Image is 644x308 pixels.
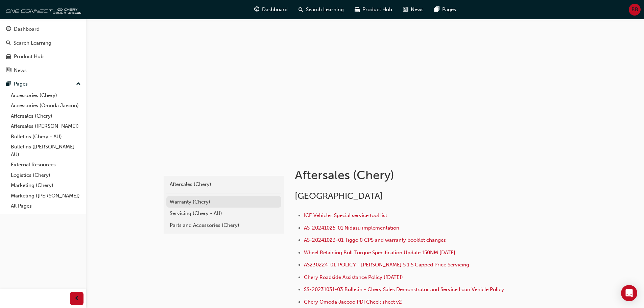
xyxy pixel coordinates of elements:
span: search-icon [6,40,11,46]
a: car-iconProduct Hub [349,3,398,17]
a: AS-20241025-01 Nidasu implementation [304,225,399,231]
a: Accessories (Chery) [8,90,84,101]
a: All Pages [8,201,84,211]
span: guage-icon [6,26,11,32]
a: News [3,64,84,77]
div: Product Hub [14,53,44,61]
img: oneconnect [3,3,81,16]
span: news-icon [403,5,408,14]
span: Dashboard [262,6,288,14]
div: Parts and Accessories (Chery) [170,221,278,229]
a: Accessories (Omoda Jaecoo) [8,100,84,111]
a: Logistics (Chery) [8,170,84,181]
a: Chery Roadside Assistance Policy ([DATE]) [304,274,403,280]
span: BB [631,6,638,14]
a: Parts and Accessories (Chery) [166,219,281,231]
div: Aftersales (Chery) [170,181,278,188]
a: pages-iconPages [429,3,461,17]
div: Open Intercom Messenger [621,285,637,301]
div: Warranty (Chery) [170,198,278,206]
a: Warranty (Chery) [166,196,281,208]
button: Pages [3,78,84,90]
a: Product Hub [3,50,84,63]
a: External Resources [8,160,84,170]
span: Search Learning [306,6,344,14]
a: Aftersales (Chery) [8,111,84,121]
a: Search Learning [3,37,84,49]
a: Aftersales (Chery) [166,179,281,190]
span: guage-icon [254,5,259,14]
a: Dashboard [3,23,84,35]
div: Dashboard [14,25,40,33]
a: ICE Vehicles Special service tool list [304,212,387,218]
a: AS230224-01-POLICY - [PERSON_NAME] 5 1.5 Capped Price Servicing [304,262,469,268]
span: Pages [442,6,456,14]
a: Wheel Retaining Bolt Torque Specification Update 150NM [DATE] [304,250,455,256]
span: search-icon [299,5,303,14]
span: prev-icon [74,294,79,303]
a: Servicing (Chery - AU) [166,208,281,219]
button: BB [629,4,641,16]
a: SS-20231031-03 Bulletin - Chery Sales Demonstrator and Service Loan Vehicle Policy [304,286,504,292]
div: News [14,67,27,74]
div: Search Learning [14,39,51,47]
button: DashboardSearch LearningProduct HubNews [3,22,84,78]
span: Product Hub [362,6,392,14]
span: news-icon [6,68,11,74]
span: pages-icon [6,81,11,87]
a: guage-iconDashboard [249,3,293,17]
a: news-iconNews [398,3,429,17]
a: Bulletins (Chery - AU) [8,132,84,142]
span: up-icon [76,80,81,89]
a: Aftersales ([PERSON_NAME]) [8,121,84,132]
span: pages-icon [434,5,439,14]
a: AS-20241023-01 Tiggo 8 CPS and warranty booklet changes [304,237,446,243]
span: [GEOGRAPHIC_DATA] [295,191,383,201]
h1: Aftersales (Chery) [295,168,517,183]
a: Chery Omoda Jaecoo PDI Check sheet v2 [304,299,402,305]
div: Pages [14,80,28,88]
div: Servicing (Chery - AU) [170,210,278,217]
span: car-icon [6,54,11,60]
span: car-icon [355,5,360,14]
a: Bulletins ([PERSON_NAME] - AU) [8,142,84,160]
a: Marketing ([PERSON_NAME]) [8,191,84,201]
span: News [411,6,424,14]
a: Marketing (Chery) [8,180,84,191]
a: search-iconSearch Learning [293,3,349,17]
